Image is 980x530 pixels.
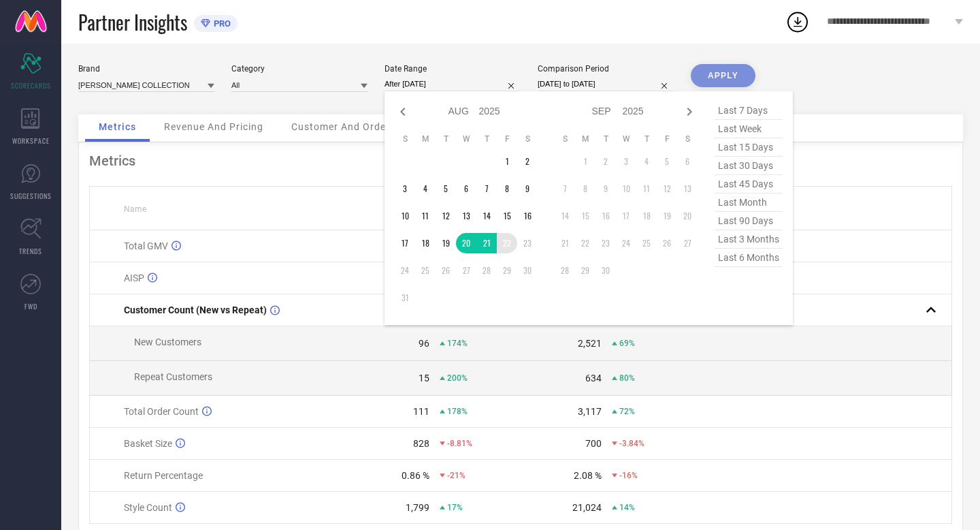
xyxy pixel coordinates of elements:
[636,134,657,144] th: Thursday
[555,178,575,199] td: Sun Sep 07 2025
[447,503,463,512] span: 17%
[415,178,436,199] td: Mon Aug 04 2025
[555,134,575,144] th: Sunday
[575,134,595,144] th: Monday
[715,212,783,230] span: last 90 days
[715,249,783,267] span: last 6 months
[715,138,783,157] span: last 15 days
[476,260,497,281] td: Thu Aug 28 2025
[419,373,429,384] div: 15
[19,246,42,256] span: TRENDS
[210,18,231,29] span: PRO
[413,438,429,449] div: 828
[657,151,677,172] td: Fri Sep 05 2025
[677,151,698,172] td: Sat Sep 06 2025
[395,178,415,199] td: Sun Aug 03 2025
[575,151,595,172] td: Mon Sep 01 2025
[616,206,636,226] td: Wed Sep 17 2025
[436,178,456,199] td: Tue Aug 05 2025
[124,204,146,214] span: Name
[497,151,517,172] td: Fri Aug 01 2025
[497,233,517,253] td: Fri Aug 22 2025
[395,134,415,144] th: Sunday
[578,406,602,417] div: 3,117
[677,206,698,226] td: Sat Sep 20 2025
[657,178,677,199] td: Fri Sep 12 2025
[124,438,172,449] span: Basket Size
[555,233,575,253] td: Sun Sep 21 2025
[715,230,783,249] span: last 3 months
[616,151,636,172] td: Wed Sep 03 2025
[595,233,616,253] td: Tue Sep 23 2025
[476,178,497,199] td: Thu Aug 07 2025
[436,206,456,226] td: Tue Aug 12 2025
[517,206,538,226] td: Sat Aug 16 2025
[715,102,783,120] span: last 7 days
[616,233,636,253] td: Wed Sep 24 2025
[657,233,677,253] td: Fri Sep 26 2025
[636,233,657,253] td: Thu Sep 25 2025
[636,178,657,199] td: Thu Sep 11 2025
[78,64,214,74] div: Brand
[497,134,517,144] th: Friday
[497,260,517,281] td: Fri Aug 29 2025
[456,178,476,199] td: Wed Aug 06 2025
[538,64,674,74] div: Comparison Period
[517,151,538,172] td: Sat Aug 02 2025
[10,191,52,201] span: SUGGESTIONS
[419,338,429,349] div: 96
[555,260,575,281] td: Sun Sep 28 2025
[476,134,497,144] th: Thursday
[395,260,415,281] td: Sun Aug 24 2025
[595,260,616,281] td: Tue Sep 30 2025
[619,373,635,383] span: 80%
[415,134,436,144] th: Monday
[456,233,476,253] td: Wed Aug 20 2025
[164,121,263,132] span: Revenue And Pricing
[436,260,456,281] td: Tue Aug 26 2025
[24,301,37,311] span: FWD
[497,178,517,199] td: Fri Aug 08 2025
[476,233,497,253] td: Thu Aug 21 2025
[657,206,677,226] td: Fri Sep 19 2025
[11,80,51,91] span: SCORECARDS
[415,260,436,281] td: Mon Aug 25 2025
[677,134,698,144] th: Saturday
[538,77,674,91] input: Select comparison period
[595,206,616,226] td: Tue Sep 16 2025
[124,470,203,481] span: Return Percentage
[497,206,517,226] td: Fri Aug 15 2025
[134,371,212,382] span: Repeat Customers
[413,406,429,417] div: 111
[124,240,168,251] span: Total GMV
[406,502,429,513] div: 1,799
[231,64,367,74] div: Category
[572,502,602,513] div: 21,024
[395,233,415,253] td: Sun Aug 17 2025
[395,104,411,120] div: Previous month
[715,175,783,193] span: last 45 days
[517,134,538,144] th: Saturday
[575,233,595,253] td: Mon Sep 22 2025
[616,134,636,144] th: Wednesday
[619,471,638,480] span: -16%
[456,260,476,281] td: Wed Aug 27 2025
[415,206,436,226] td: Mon Aug 11 2025
[385,77,521,91] input: Select date range
[715,193,783,212] span: last month
[436,233,456,253] td: Tue Aug 19 2025
[681,104,698,120] div: Next month
[575,206,595,226] td: Mon Sep 15 2025
[291,121,395,132] span: Customer And Orders
[595,134,616,144] th: Tuesday
[447,439,472,448] span: -8.81%
[657,134,677,144] th: Friday
[677,233,698,253] td: Sat Sep 27 2025
[12,136,50,146] span: WORKSPACE
[456,134,476,144] th: Wednesday
[395,287,415,308] td: Sun Aug 31 2025
[595,151,616,172] td: Tue Sep 02 2025
[578,338,602,349] div: 2,521
[616,178,636,199] td: Wed Sep 10 2025
[134,337,201,347] span: New Customers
